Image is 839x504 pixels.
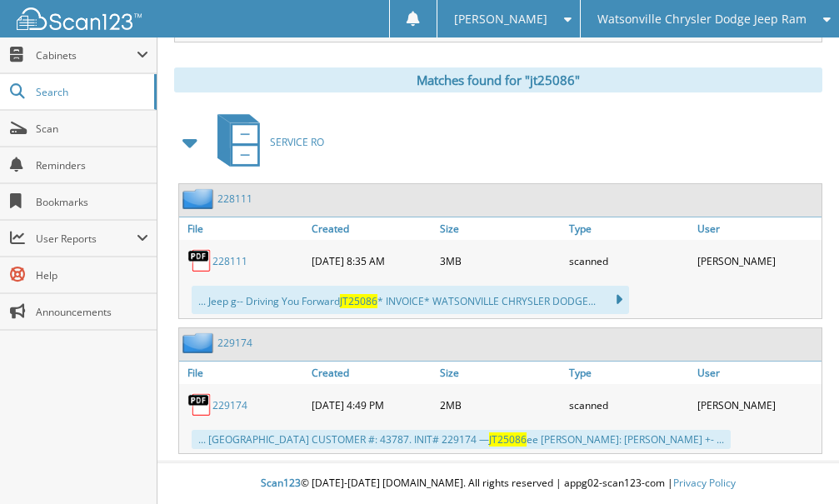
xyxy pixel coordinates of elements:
[756,424,839,504] iframe: Chat Widget
[436,362,564,384] a: Size
[565,217,693,240] a: Type
[36,232,137,246] span: User Reports
[36,48,137,62] span: Cabinets
[307,244,436,277] div: [DATE] 8:35 AM
[187,392,212,417] img: PDF.png
[454,14,547,24] span: [PERSON_NAME]
[307,217,436,240] a: Created
[436,388,564,422] div: 2MB
[693,362,822,384] a: User
[673,476,736,490] a: Privacy Policy
[17,7,142,30] img: scan123-logo-white.svg
[36,122,148,136] span: Scan
[565,388,693,422] div: scanned
[182,188,217,209] img: folder2.png
[187,248,212,273] img: PDF.png
[693,217,822,240] a: User
[597,14,807,24] span: Watsonville Chrysler Dodge Jeep Ram
[340,294,377,308] span: JT25086
[36,305,148,319] span: Announcements
[565,362,693,384] a: Type
[179,362,307,384] a: File
[212,254,247,268] a: 228111
[307,388,436,422] div: [DATE] 4:49 PM
[693,388,822,422] div: [PERSON_NAME]
[182,332,217,353] img: folder2.png
[565,244,693,277] div: scanned
[270,135,324,149] span: SERVICE RO
[192,430,731,449] div: ... [GEOGRAPHIC_DATA] CUSTOMER #: 43787. INIT# 229174 — ee [PERSON_NAME]: [PERSON_NAME] +- ...
[217,336,252,350] a: 229174
[207,109,324,175] a: SERVICE RO
[36,195,148,209] span: Bookmarks
[36,268,148,282] span: Help
[489,432,527,447] span: JT25086
[693,244,822,277] div: [PERSON_NAME]
[436,217,564,240] a: Size
[36,158,148,172] span: Reminders
[36,85,146,99] span: Search
[179,217,307,240] a: File
[436,244,564,277] div: 3MB
[217,192,252,206] a: 228111
[307,362,436,384] a: Created
[174,67,822,92] div: Matches found for "jt25086"
[157,463,839,504] div: © [DATE]-[DATE] [DOMAIN_NAME]. All rights reserved | appg02-scan123-com |
[261,476,301,490] span: Scan123
[212,398,247,412] a: 229174
[192,286,629,314] div: ... Jeep g-- Driving You Forward * INVOICE* WATSONVILLE CHRYSLER DODGE...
